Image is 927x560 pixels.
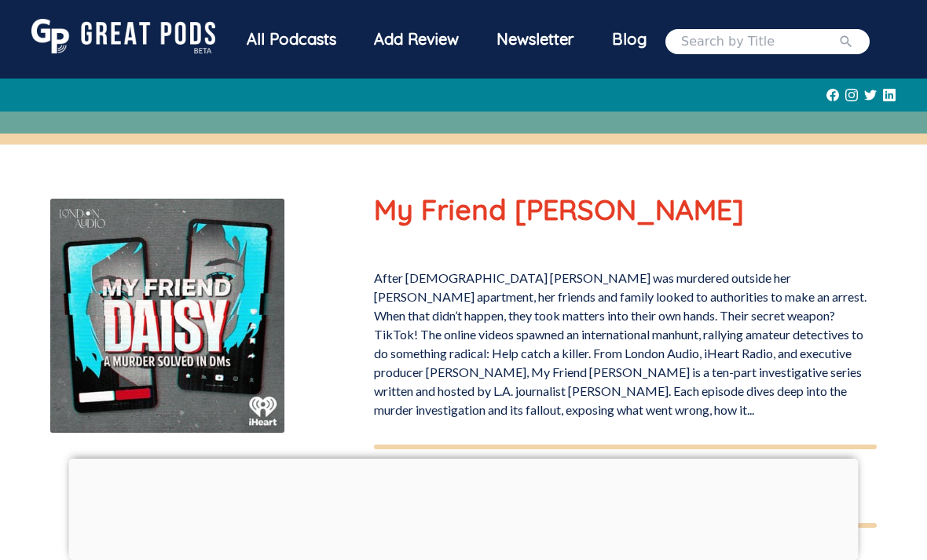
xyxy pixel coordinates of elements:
[478,19,593,64] a: Newsletter
[374,262,877,419] p: After [DEMOGRAPHIC_DATA] [PERSON_NAME] was murdered outside her [PERSON_NAME] apartment, her frie...
[593,19,665,60] a: Blog
[478,19,593,60] div: Newsletter
[49,198,285,434] img: My Friend Daisy
[31,19,215,53] img: GreatPods
[228,19,355,60] div: All Podcasts
[681,32,838,51] input: Search by Title
[374,188,877,231] p: My Friend [PERSON_NAME]
[228,19,355,64] a: All Podcasts
[69,459,859,556] iframe: Advertisement
[355,19,478,60] a: Add Review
